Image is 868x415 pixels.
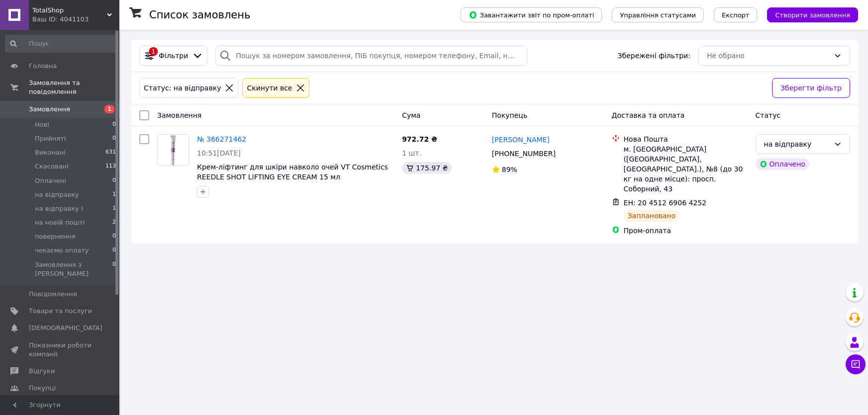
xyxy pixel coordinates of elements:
span: Збережені фільтри: [618,51,690,61]
div: Cкинути все [245,83,294,93]
span: 10:51[DATE] [197,149,241,157]
div: на відправку [764,139,830,150]
img: Фото товару [158,135,189,166]
span: Управління статусами [620,11,696,19]
span: Покупець [492,111,527,119]
div: Заплановано [624,210,680,222]
span: Доставка та оплата [612,111,685,119]
span: Виконані [35,148,66,157]
span: [DEMOGRAPHIC_DATA] [29,324,102,332]
button: Створити замовлення [767,7,858,22]
span: 1 [104,105,114,113]
button: Зберегти фільтр [772,78,850,98]
span: Товари та послуги [29,307,92,316]
div: Пром-оплата [624,226,748,236]
a: Крем-ліфтинг для шкіри навколо очей VT Cosmetics REEDLE SHOT LIFTING EYE CREAM 15 мл [197,163,388,181]
span: Створити замовлення [775,11,850,19]
span: 0 [112,134,116,143]
span: 1 [112,190,116,199]
div: Ваш ID: 4041103 [32,15,119,24]
input: Пошук за номером замовлення, ПІБ покупця, номером телефону, Email, номером накладної [215,46,527,66]
button: Управління статусами [612,7,704,22]
span: на новій пошті [35,218,85,227]
span: 2 [112,218,116,227]
span: 0 [112,246,116,255]
span: 1 [112,204,116,213]
span: 113 [105,162,116,171]
span: Експорт [722,11,750,19]
span: на відправку I [35,204,83,213]
span: 0 [112,120,116,129]
span: Показники роботи компанії [29,341,92,359]
div: Статус: на відправку [142,83,223,93]
span: Фільтри [159,51,188,61]
button: Експорт [714,7,758,22]
div: Нова Пошта [624,134,748,144]
span: Прийняті [35,134,66,143]
span: TotalShop [32,6,107,15]
span: Зберегти фільтр [780,83,842,93]
span: 0 [112,232,116,241]
span: 89% [502,166,517,173]
button: Чат з покупцем [846,354,866,374]
span: ЕН: 20 4512 6906 4252 [624,199,707,207]
span: 0 [112,176,116,185]
span: Відгуки [29,367,55,376]
span: Повідомлення [29,290,77,299]
div: [PHONE_NUMBER] [490,147,558,161]
button: Завантажити звіт по пром-оплаті [461,7,602,22]
span: Покупці [29,384,56,393]
span: Замовлення [29,105,70,114]
span: 1 шт. [402,149,421,157]
span: 0 [112,260,116,278]
span: 631 [105,148,116,157]
div: м. [GEOGRAPHIC_DATA] ([GEOGRAPHIC_DATA], [GEOGRAPHIC_DATA].), №8 (до 30 кг на одне місце): просп.... [624,144,748,194]
span: Завантажити звіт по пром-оплаті [469,10,594,19]
input: Пошук [5,35,117,53]
span: Головна [29,62,57,71]
span: Замовлення та повідомлення [29,79,119,96]
span: Оплачені [35,176,66,185]
span: Статус [756,111,781,119]
span: Замовлення з [PERSON_NAME] [35,260,112,278]
h1: Список замовлень [149,9,250,21]
div: 175.97 ₴ [402,162,452,174]
a: [PERSON_NAME] [492,135,550,145]
span: на відправку [35,190,79,199]
div: Оплачено [756,158,809,170]
span: Нові [35,120,49,129]
a: № 366271462 [197,135,246,143]
span: Cума [402,111,420,119]
a: Фото товару [157,134,189,166]
a: Створити замовлення [757,10,858,18]
span: Замовлення [157,111,201,119]
span: повернення [35,232,76,241]
span: чекаємо оплату [35,246,89,255]
span: 972.72 ₴ [402,135,437,143]
div: Не обрано [707,50,830,61]
span: Скасовані [35,162,69,171]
